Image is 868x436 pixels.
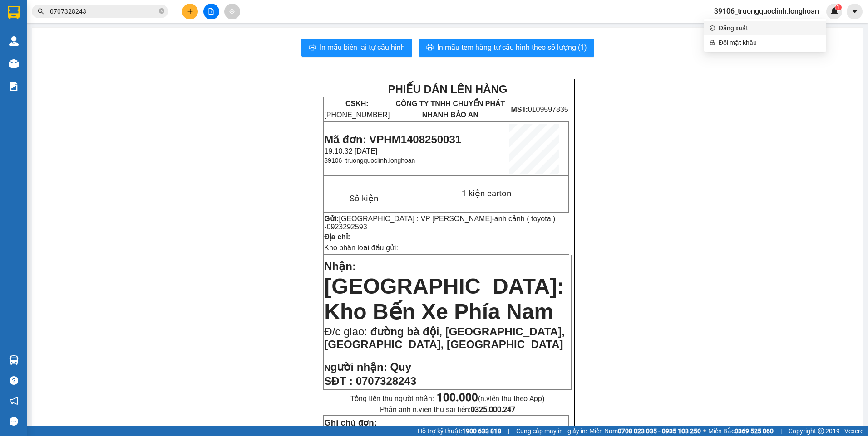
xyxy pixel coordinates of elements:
button: aim [224,4,240,19]
span: printer [309,44,316,52]
strong: CSKH: [345,100,369,107]
span: [GEOGRAPHIC_DATA]: Kho Bến Xe Phía Nam [324,274,564,324]
strong: 0325.000.247 [471,405,515,414]
span: plus [187,8,193,15]
span: | [780,426,782,436]
span: Số kiện [350,194,378,203]
span: 0707328243 [356,375,416,387]
span: notification [10,397,18,405]
span: close-circle [159,8,164,14]
strong: Ghi chú đơn: [324,418,377,427]
strong: 1900 633 818 [462,427,501,435]
span: close-circle [159,7,164,16]
img: icon-new-feature [830,7,838,15]
span: gười nhận: [330,361,387,373]
span: anh cảnh ( toyota ) - [324,215,555,231]
strong: 0369 525 060 [735,427,774,435]
span: 39106_truongquoclinh.longhoan [707,5,826,17]
input: Tìm tên, số ĐT hoặc mã đơn [50,6,157,16]
span: Kho phân loại đầu gửi: [324,244,398,252]
span: Cung cấp máy in - giấy in: [516,426,587,436]
span: Phản ánh n.viên thu sai tiền: [380,405,515,414]
span: login [710,25,715,31]
img: logo-vxr [8,6,20,19]
span: | [508,426,509,436]
span: [GEOGRAPHIC_DATA] : VP [PERSON_NAME] [339,215,492,223]
span: 0923292593 [327,223,367,231]
img: warehouse-icon [9,59,19,68]
img: solution-icon [9,82,19,91]
span: [PHONE_NUMBER] [324,100,390,119]
img: warehouse-icon [9,36,19,46]
span: CÔNG TY TNHH CHUYỂN PHÁT NHANH BẢO AN [395,100,505,119]
button: file-add [203,4,219,19]
span: - [324,215,555,231]
span: Đổi mật khẩu [719,38,821,48]
span: ⚪️ [703,429,706,433]
span: 1 kiện carton [462,189,511,199]
span: question-circle [10,376,18,385]
span: Mã đơn: VPHM1408250031 [324,133,461,145]
span: lock [710,40,715,45]
span: file-add [208,8,214,15]
span: caret-down [851,7,859,15]
button: caret-down [847,4,863,19]
strong: 100.000 [437,391,478,404]
span: 19:10:32 [DATE] [324,147,377,155]
span: Miền Bắc [708,426,774,436]
button: printerIn mẫu biên lai tự cấu hình [301,39,412,57]
strong: Địa chỉ: [324,233,350,241]
strong: PHIẾU DÁN LÊN HÀNG [388,83,507,95]
span: search [38,8,44,15]
span: Đ/c giao: [324,325,370,338]
button: printerIn mẫu tem hàng tự cấu hình theo số lượng (1) [419,39,594,57]
span: aim [229,8,235,15]
span: message [10,417,18,426]
span: Đăng xuất [719,23,821,33]
span: Miền Nam [589,426,701,436]
strong: N [324,363,387,373]
span: 1 [837,4,840,10]
strong: MST: [511,106,528,113]
strong: Gửi: [324,215,339,223]
strong: SĐT : [324,375,353,387]
strong: 0708 023 035 - 0935 103 250 [618,427,701,435]
span: copyright [818,428,824,434]
span: Quy [390,361,411,373]
span: In mẫu tem hàng tự cấu hình theo số lượng (1) [437,42,587,53]
span: 39106_truongquoclinh.longhoan [324,157,415,164]
span: Nhận: [324,260,356,272]
button: plus [182,4,198,19]
span: (n.viên thu theo App) [437,394,545,403]
span: In mẫu biên lai tự cấu hình [320,42,405,53]
img: warehouse-icon [9,355,19,365]
span: Tổng tiền thu người nhận: [350,394,545,403]
span: printer [426,44,434,52]
span: 0109597835 [511,106,568,113]
span: đường bà đội, [GEOGRAPHIC_DATA], [GEOGRAPHIC_DATA], [GEOGRAPHIC_DATA] [324,325,565,350]
sup: 1 [835,4,842,10]
span: Hỗ trợ kỹ thuật: [418,426,501,436]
